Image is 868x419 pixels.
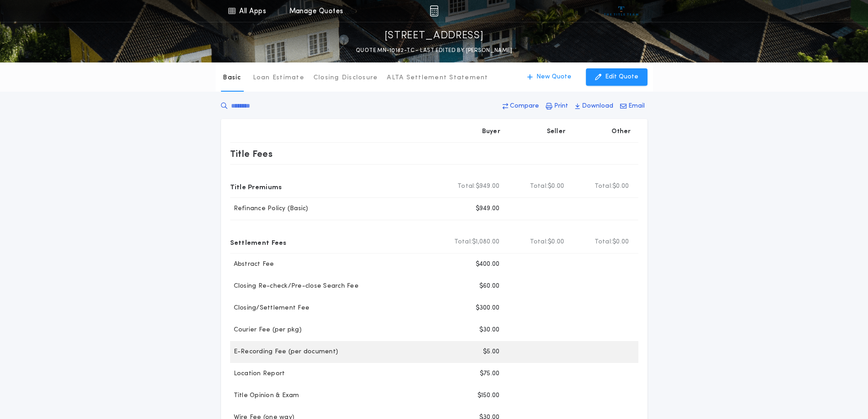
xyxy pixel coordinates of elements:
p: Closing/Settlement Fee [230,304,310,313]
p: Basic [223,73,241,83]
p: [STREET_ADDRESS] [385,29,484,43]
button: Edit Quote [586,68,647,86]
p: $30.00 [479,326,500,335]
p: E-Recording Fee (per document) [230,347,339,357]
p: Buyer [482,127,500,136]
b: Total: [530,238,548,247]
p: $60.00 [479,282,500,291]
p: $400.00 [476,260,500,269]
span: $949.00 [476,182,500,191]
button: Compare [500,98,542,114]
p: Abstract Fee [230,260,274,269]
b: Total: [457,182,476,191]
p: Title Premiums [230,179,282,194]
p: Other [611,127,631,136]
p: QUOTE MN-10182-TC - LAST EDITED BY [PERSON_NAME] [356,46,512,55]
button: New Quote [518,68,580,86]
p: Refinance Policy (Basic) [230,204,308,213]
b: Total: [530,182,548,191]
p: New Quote [536,72,571,82]
p: Edit Quote [605,72,638,82]
span: $0.00 [612,182,629,191]
p: Courier Fee (per pkg) [230,326,302,335]
button: Download [572,98,616,114]
img: vs-icon [604,6,638,16]
p: Closing Disclosure [313,73,378,83]
p: Email [628,102,645,111]
p: $150.00 [478,391,500,400]
span: $0.00 [548,238,564,247]
p: Loan Estimate [253,73,304,83]
b: Total: [454,238,473,247]
p: Seller [547,127,566,136]
span: $0.00 [548,182,564,191]
p: Title Fees [230,146,273,161]
p: ALTA Settlement Statement [387,73,488,83]
b: Total: [595,182,613,191]
p: Download [582,102,613,111]
p: Compare [510,102,539,111]
button: Print [543,98,571,114]
button: Email [617,98,647,114]
p: $5.00 [483,347,499,357]
img: img [430,5,438,16]
p: Title Opinion & Exam [230,391,299,400]
p: $75.00 [480,369,500,378]
p: $949.00 [476,204,500,213]
p: Location Report [230,369,285,378]
span: $0.00 [612,238,629,247]
p: Settlement Fees [230,235,287,249]
b: Total: [595,238,613,247]
p: Closing Re-check/Pre-close Search Fee [230,282,359,291]
p: Print [554,102,568,111]
span: $1,080.00 [472,238,499,247]
p: $300.00 [476,304,500,313]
